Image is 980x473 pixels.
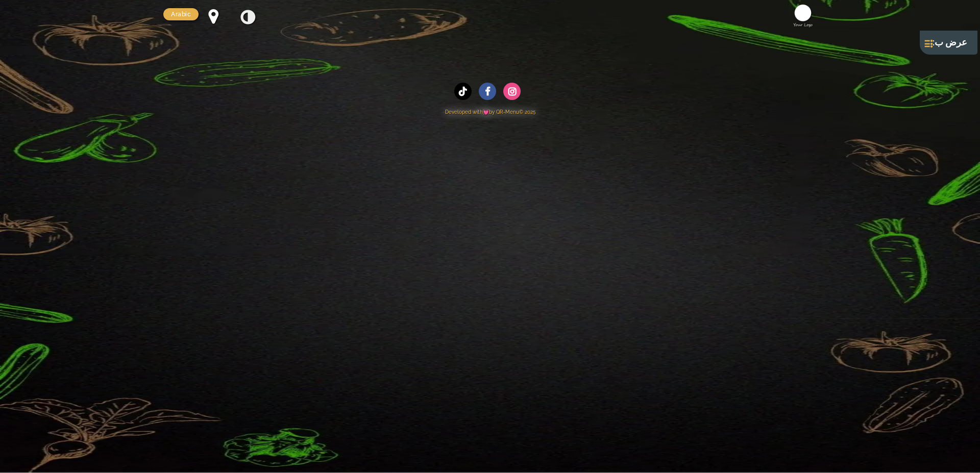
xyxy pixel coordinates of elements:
[445,109,489,115] span: Developed with
[933,36,967,48] p: عرض ب:
[163,105,817,118] a: 2025 ©Developed withby QR-Menu
[519,109,535,115] span: 2025 ©
[163,8,199,20] a: Arabic
[489,109,519,115] span: by QR-Menu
